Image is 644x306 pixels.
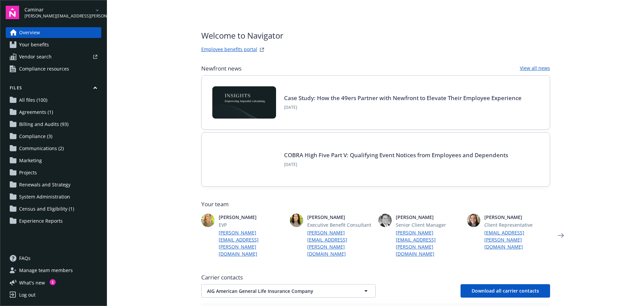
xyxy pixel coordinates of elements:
a: COBRA High Five Part V: Qualifying Event Notices from Employees and Dependents [284,151,508,159]
span: System Administration [19,191,70,202]
button: AIG American General Life Insurance Company [201,284,376,298]
span: Caminar [24,6,93,13]
span: Welcome to Navigator [201,30,283,42]
span: AIG American General Life Insurance Company [207,288,346,295]
a: Census and Eligibility (1) [6,204,101,214]
span: Carrier contacts [201,273,550,281]
img: photo [378,214,392,227]
a: [PERSON_NAME][EMAIL_ADDRESS][PERSON_NAME][DOMAIN_NAME] [307,229,373,257]
a: View all news [520,64,550,73]
img: Card Image - INSIGHTS copy.png [212,86,276,119]
img: photo [467,214,480,227]
img: photo [290,214,303,227]
span: Census and Eligibility (1) [19,204,74,214]
a: Renewals and Strategy [6,179,101,190]
a: FAQs [6,253,101,264]
button: Download all carrier contacts [461,284,550,298]
img: photo [201,214,215,227]
a: Experience Reports [6,216,101,226]
span: Manage team members [19,265,73,276]
span: Overview [19,27,40,38]
span: Your team [201,200,550,208]
span: [PERSON_NAME] [307,214,373,221]
a: Compliance resources [6,63,101,74]
span: Experience Reports [19,216,63,226]
a: [PERSON_NAME][EMAIL_ADDRESS][PERSON_NAME][DOMAIN_NAME] [219,229,284,257]
span: [DATE] [284,104,522,111]
a: Your benefits [6,39,101,50]
a: Communications (2) [6,143,101,154]
button: What's new1 [6,279,56,286]
span: Marketing [19,155,42,166]
span: Billing and Audits (93) [19,119,68,130]
button: Files [6,85,101,93]
span: Senior Client Manager [396,221,462,228]
a: Projects [6,167,101,178]
div: Log out [19,290,36,300]
span: Client Representative [484,221,550,228]
a: arrowDropDown [93,6,101,14]
a: Billing and Audits (93) [6,119,101,130]
span: [PERSON_NAME] [396,214,462,221]
a: Marketing [6,155,101,166]
a: All files (100) [6,95,101,105]
span: Vendor search [19,51,52,62]
span: Newfront news [201,64,241,73]
span: EVP [219,221,284,228]
a: Case Study: How the 49ers Partner with Newfront to Elevate Their Employee Experience [284,94,522,102]
span: Your benefits [19,39,49,50]
a: Agreements (1) [6,107,101,118]
span: Executive Benefit Consultant [307,221,373,228]
a: Next [555,230,566,241]
span: Communications (2) [19,143,64,154]
span: Download all carrier contacts [472,288,539,294]
img: BLOG-Card Image - Compliance - COBRA High Five Pt 5 - 09-11-25.jpg [212,143,276,176]
span: All files (100) [19,95,47,105]
span: Renewals and Strategy [19,179,70,190]
img: navigator-logo.svg [6,6,19,19]
span: What ' s new [19,279,45,286]
a: Vendor search [6,51,101,62]
span: [PERSON_NAME][EMAIL_ADDRESS][PERSON_NAME][DOMAIN_NAME] [24,13,93,19]
a: [EMAIL_ADDRESS][PERSON_NAME][DOMAIN_NAME] [484,229,550,250]
span: [PERSON_NAME] [219,214,284,221]
span: Compliance resources [19,63,69,74]
a: System Administration [6,191,101,202]
span: [DATE] [284,162,508,168]
span: Agreements (1) [19,107,53,118]
span: Compliance (3) [19,131,52,142]
span: Projects [19,167,37,178]
a: Manage team members [6,265,101,276]
span: [PERSON_NAME] [484,214,550,221]
div: 1 [50,279,56,285]
a: [PERSON_NAME][EMAIL_ADDRESS][PERSON_NAME][DOMAIN_NAME] [396,229,462,257]
a: Compliance (3) [6,131,101,142]
span: FAQs [19,253,31,264]
button: Caminar[PERSON_NAME][EMAIL_ADDRESS][PERSON_NAME][DOMAIN_NAME]arrowDropDown [24,6,101,19]
a: striveWebsite [258,46,266,54]
a: Employee benefits portal [201,46,257,54]
a: Overview [6,27,101,38]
